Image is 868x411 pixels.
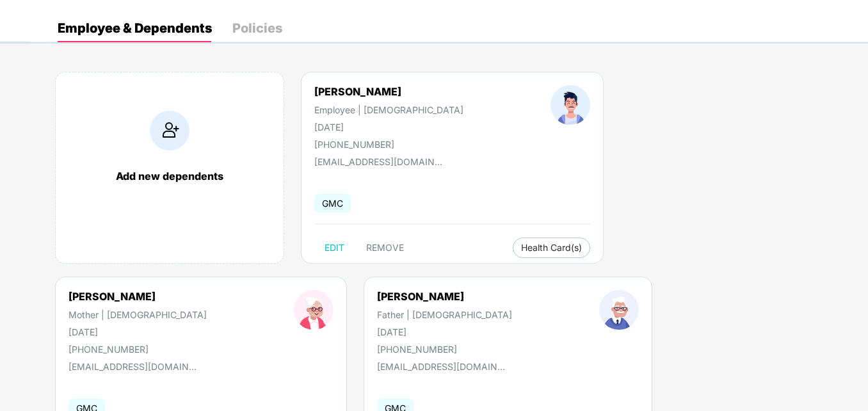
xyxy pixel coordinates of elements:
[68,290,207,303] div: [PERSON_NAME]
[58,22,212,35] div: Employee & Dependents
[377,361,505,372] div: [EMAIL_ADDRESS][DOMAIN_NAME]
[68,309,207,320] div: Mother | [DEMOGRAPHIC_DATA]
[314,104,463,115] div: Employee | [DEMOGRAPHIC_DATA]
[377,309,512,320] div: Father | [DEMOGRAPHIC_DATA]
[68,344,207,355] div: [PHONE_NUMBER]
[377,326,512,337] div: [DATE]
[366,243,404,253] span: REMOVE
[314,194,351,213] span: GMC
[314,122,463,133] div: [DATE]
[521,245,582,251] span: Health Card(s)
[68,361,197,372] div: [EMAIL_ADDRESS][DOMAIN_NAME]
[551,85,590,125] img: profileImage
[68,326,207,337] div: [DATE]
[314,85,463,98] div: [PERSON_NAME]
[68,170,271,182] div: Add new dependents
[377,290,512,303] div: [PERSON_NAME]
[294,290,334,330] img: profileImage
[232,22,282,35] div: Policies
[599,290,639,330] img: profileImage
[150,111,189,150] img: addIcon
[325,243,344,253] span: EDIT
[314,139,463,150] div: [PHONE_NUMBER]
[314,156,442,167] div: [EMAIL_ADDRESS][DOMAIN_NAME]
[513,238,590,258] button: Health Card(s)
[377,344,512,355] div: [PHONE_NUMBER]
[314,238,355,258] button: EDIT
[356,238,414,258] button: REMOVE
